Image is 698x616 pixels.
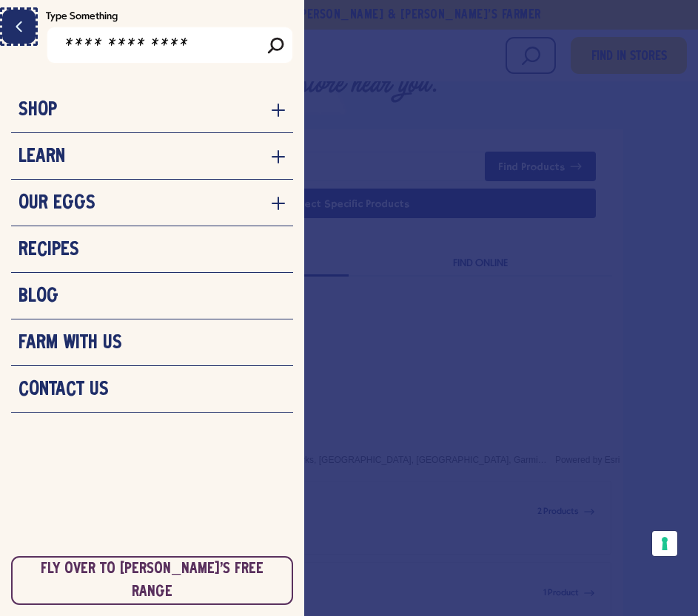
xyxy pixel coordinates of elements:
[19,332,286,354] a: Farm With Us
[19,239,79,261] h3: Recipes
[258,26,294,64] input: Search
[19,379,286,401] a: Contact Us
[19,239,286,261] a: Recipes
[46,7,294,26] label: Type Something
[652,531,677,556] button: Your consent preferences for tracking technologies
[11,556,293,605] a: link to nellie's free range site
[19,285,286,308] a: Blog
[19,192,95,214] h3: Our Eggs
[19,99,286,121] a: Shop
[19,146,65,168] h3: Learn
[19,285,58,308] h3: Blog
[19,192,286,214] a: Our Eggs
[19,332,122,354] h3: Farm With Us
[19,379,109,401] h3: Contact Us
[19,99,57,121] h3: Shop
[19,146,286,168] a: Learn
